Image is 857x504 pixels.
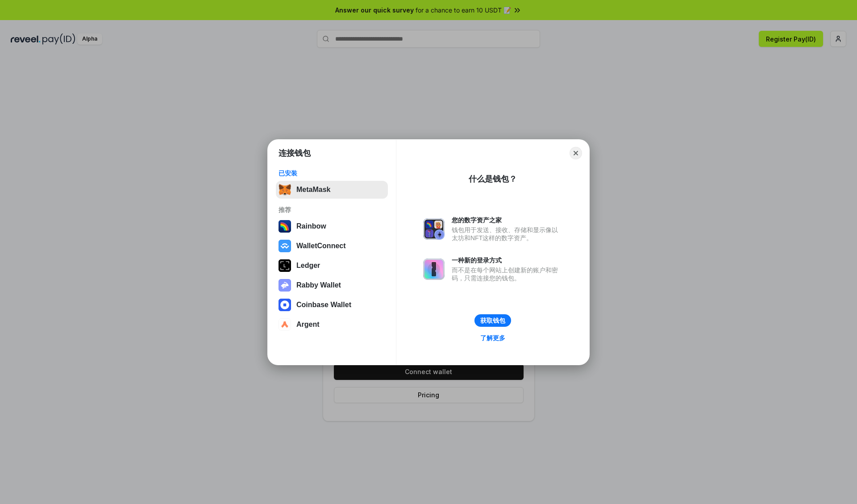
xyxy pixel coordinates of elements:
[279,299,291,311] img: svg+xml,%3Csvg%20width%3D%2228%22%20height%3D%2228%22%20viewBox%3D%220%200%2028%2028%22%20fill%3D...
[469,174,517,184] div: 什么是钱包？
[480,334,505,342] div: 了解更多
[276,257,388,275] button: Ledger
[276,217,388,235] button: Rainbow
[475,332,511,344] a: 了解更多
[452,256,562,264] div: 一种新的登录方式
[423,218,445,240] img: svg+xml,%3Csvg%20xmlns%3D%22http%3A%2F%2Fwww.w3.org%2F2000%2Fsvg%22%20fill%3D%22none%22%20viewBox...
[296,262,320,270] div: Ledger
[279,206,385,214] div: 推荐
[570,147,582,159] button: Close
[276,181,388,199] button: MetaMask
[423,258,445,280] img: svg+xml,%3Csvg%20xmlns%3D%22http%3A%2F%2Fwww.w3.org%2F2000%2Fsvg%22%20fill%3D%22none%22%20viewBox...
[279,148,311,158] h1: 连接钱包
[279,169,385,177] div: 已安装
[276,237,388,255] button: WalletConnect
[276,316,388,333] button: Argent
[296,186,330,194] div: MetaMask
[452,266,562,282] div: 而不是在每个网站上创建新的账户和密码，只需连接您的钱包。
[474,314,511,327] button: 获取钱包
[276,296,388,314] button: Coinbase Wallet
[296,222,326,230] div: Rainbow
[279,220,291,233] img: svg+xml,%3Csvg%20width%3D%22120%22%20height%3D%22120%22%20viewBox%3D%220%200%20120%20120%22%20fil...
[480,317,505,325] div: 获取钱包
[276,276,388,294] button: Rabby Wallet
[279,183,291,196] img: svg+xml,%3Csvg%20fill%3D%22none%22%20height%3D%2233%22%20viewBox%3D%220%200%2035%2033%22%20width%...
[452,216,562,224] div: 您的数字资产之家
[296,242,346,250] div: WalletConnect
[296,281,341,289] div: Rabby Wallet
[279,259,291,272] img: svg+xml,%3Csvg%20xmlns%3D%22http%3A%2F%2Fwww.w3.org%2F2000%2Fsvg%22%20width%3D%2228%22%20height%3...
[296,301,351,309] div: Coinbase Wallet
[279,279,291,292] img: svg+xml,%3Csvg%20xmlns%3D%22http%3A%2F%2Fwww.w3.org%2F2000%2Fsvg%22%20fill%3D%22none%22%20viewBox...
[279,240,291,252] img: svg+xml,%3Csvg%20width%3D%2228%22%20height%3D%2228%22%20viewBox%3D%220%200%2028%2028%22%20fill%3D...
[296,321,320,329] div: Argent
[452,226,562,242] div: 钱包用于发送、接收、存储和显示像以太坊和NFT这样的数字资产。
[279,318,291,331] img: svg+xml,%3Csvg%20width%3D%2228%22%20height%3D%2228%22%20viewBox%3D%220%200%2028%2028%22%20fill%3D...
